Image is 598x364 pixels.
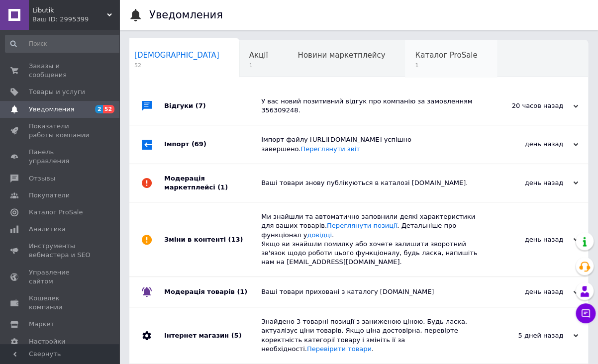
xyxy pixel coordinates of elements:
div: Відгуки [164,87,261,125]
span: Заказы и сообщения [29,62,92,80]
div: Модерація товарів [164,277,261,307]
span: Панель управления [29,148,92,166]
span: (5) [231,332,241,339]
div: 20 часов назад [479,101,578,110]
span: Кошелек компании [29,294,92,312]
div: день назад [479,287,578,296]
span: 1 [415,62,477,69]
button: Чат с покупателем [576,303,596,323]
div: Ваші товари приховані з каталогу [DOMAIN_NAME] [261,287,479,296]
span: Инструменты вебмастера и SEO [29,242,92,260]
span: [DEMOGRAPHIC_DATA] [134,51,219,60]
span: Новини маркетплейсу [298,51,385,60]
div: Модерація маркетплейсі [164,164,261,202]
a: Переглянути позиції [327,222,397,229]
span: 52 [134,62,219,69]
div: Ваш ID: 2995399 [32,15,119,24]
div: Знайдено 3 товарні позиції з заниженою ціною. Будь ласка, актуалізує ціни товарів. Якщо ціна дост... [261,317,479,354]
span: Товары и услуги [29,88,85,96]
span: Libutik [32,6,107,15]
span: Акції [249,51,268,60]
span: (69) [192,140,206,148]
div: день назад [479,179,578,187]
span: Покупатели [29,191,70,200]
a: Переглянути звіт [300,145,360,153]
span: (13) [228,236,243,243]
span: 2 [95,105,103,113]
span: (7) [196,102,206,109]
div: 5 дней назад [479,331,578,340]
span: Каталог ProSale [415,51,477,60]
div: Імпорт файлу [URL][DOMAIN_NAME] успішно завершено. [261,135,479,153]
span: Показатели работы компании [29,122,92,140]
div: день назад [479,235,578,244]
div: Ваші товари знову публікуються в каталозі [DOMAIN_NAME]. [261,179,479,187]
span: Аналитика [29,225,66,234]
div: день назад [479,140,578,149]
span: Уведомления [29,105,74,114]
div: Інтернет магазин [164,307,261,364]
a: Перевірити товари [307,345,372,353]
div: Імпорт [164,125,261,163]
span: Маркет [29,320,54,329]
a: довідці [307,231,332,239]
span: 1 [249,62,268,69]
h1: Уведомления [149,9,223,21]
span: Управление сайтом [29,268,92,286]
input: Поиск [5,35,123,53]
span: Отзывы [29,174,55,183]
span: Каталог ProSale [29,208,83,217]
div: Ми знайшли та автоматично заповнили деякі характеристики для ваших товарів. . Детальніше про функ... [261,212,479,267]
div: У вас новий позитивний відгук про компанію за замовленням 356309248. [261,97,479,115]
span: (1) [217,183,228,191]
span: Настройки [29,337,65,346]
div: Зміни в контенті [164,202,261,276]
span: 52 [103,105,114,113]
span: (1) [237,288,247,295]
